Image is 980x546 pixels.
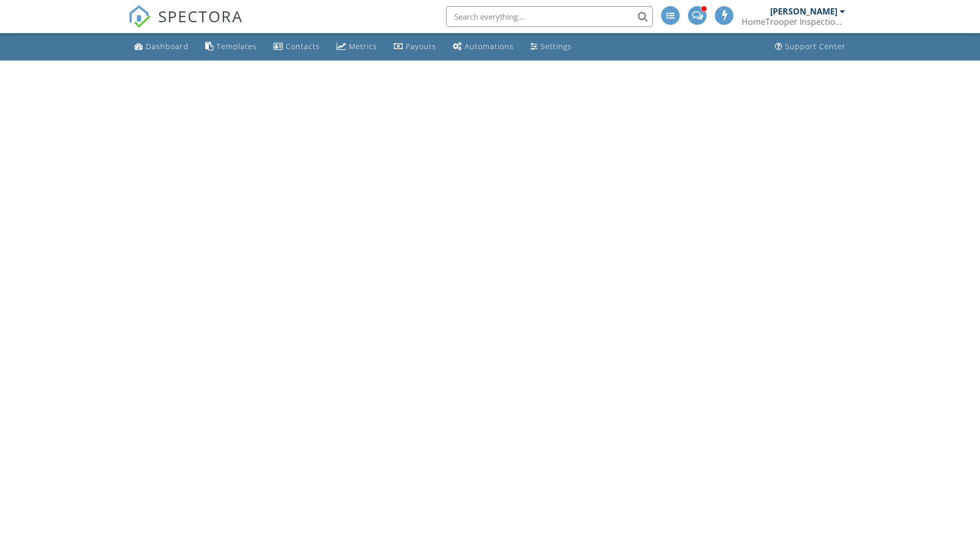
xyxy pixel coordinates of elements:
[465,41,514,51] div: Automations
[128,5,151,28] img: The Best Home Inspection Software - Spectora
[146,41,189,51] div: Dashboard
[785,41,846,51] div: Support Center
[526,37,576,56] a: Settings
[130,37,193,56] a: Dashboard
[449,37,518,56] a: Automations (Advanced)
[742,17,845,27] div: HomeTrooper Inspection Services
[390,37,440,56] a: Payouts
[332,37,381,56] a: Metrics
[286,41,320,51] div: Contacts
[128,14,243,36] a: SPECTORA
[349,41,377,51] div: Metrics
[406,41,436,51] div: Payouts
[771,37,850,56] a: Support Center
[158,5,243,27] span: SPECTORA
[217,41,257,51] div: Templates
[269,37,324,56] a: Contacts
[541,41,572,51] div: Settings
[446,6,653,27] input: Search everything...
[201,37,261,56] a: Templates
[770,6,837,17] div: [PERSON_NAME]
